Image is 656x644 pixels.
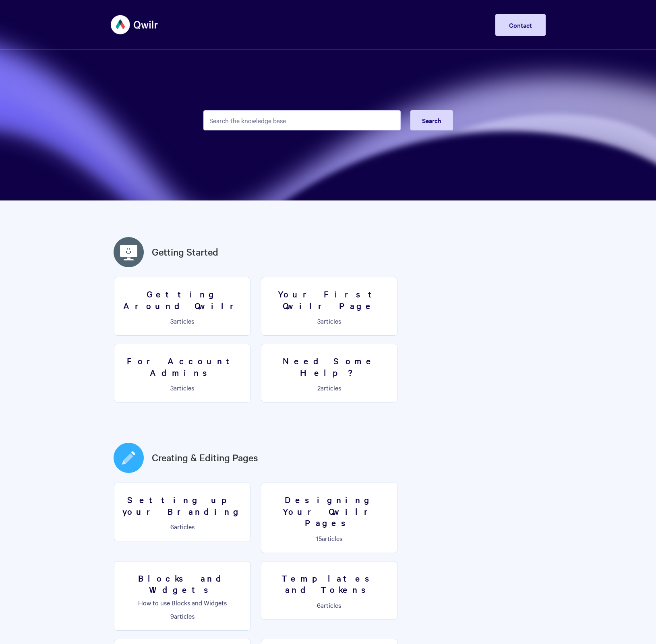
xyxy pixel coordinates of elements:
[119,494,245,517] h3: Setting up your Branding
[119,612,245,619] p: articles
[266,572,392,595] h3: Templates and Tokens
[119,317,245,324] p: articles
[111,10,159,40] img: Qwilr Help Center
[261,483,397,553] a: Designing Your Qwilr Pages 15articles
[261,277,397,336] a: Your First Qwilr Page 3articles
[203,110,401,130] input: Search the knowledge base
[261,344,397,402] a: Need Some Help? 2articles
[410,110,453,130] button: Search
[495,14,546,36] a: Contact
[170,383,174,392] span: 3
[266,494,392,528] h3: Designing Your Qwilr Pages
[317,601,321,609] span: 6
[119,599,245,606] p: How to use Blocks and Widgets
[266,601,392,609] p: articles
[152,245,218,259] a: Getting Started
[170,522,174,531] span: 6
[119,523,245,530] p: articles
[316,534,322,543] span: 15
[114,483,250,541] a: Setting up your Branding 6articles
[114,277,250,336] a: Getting Around Qwilr 3articles
[317,383,321,392] span: 2
[119,384,245,391] p: articles
[422,116,441,125] span: Search
[170,316,174,325] span: 3
[317,316,321,325] span: 3
[266,384,392,391] p: articles
[266,317,392,324] p: articles
[114,344,250,402] a: For Account Admins 3articles
[119,355,245,378] h3: For Account Admins
[266,355,392,378] h3: Need Some Help?
[119,572,245,595] h3: Blocks and Widgets
[119,288,245,311] h3: Getting Around Qwilr
[266,535,392,542] p: articles
[261,561,397,620] a: Templates and Tokens 6articles
[266,288,392,311] h3: Your First Qwilr Page
[114,561,250,631] a: Blocks and Widgets How to use Blocks and Widgets 9articles
[170,611,174,620] span: 9
[152,450,258,465] a: Creating & Editing Pages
